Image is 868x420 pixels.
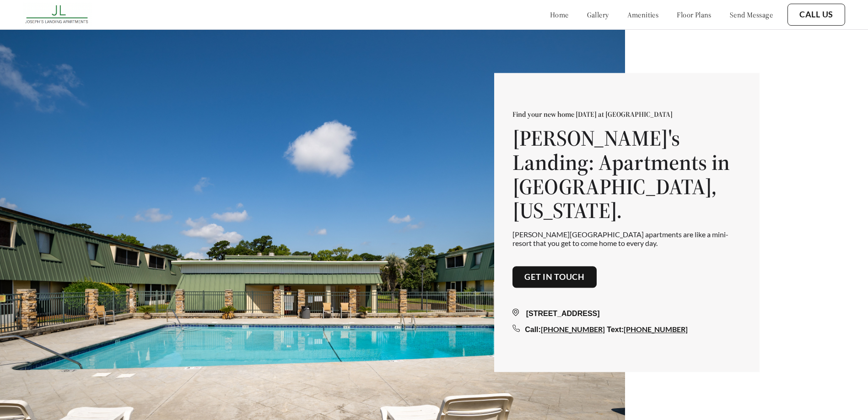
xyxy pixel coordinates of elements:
[525,326,541,334] span: Call:
[524,272,585,282] a: Get in touch
[512,266,597,288] button: Get in touch
[512,309,741,320] div: [STREET_ADDRESS]
[730,10,773,19] a: send message
[512,109,741,119] p: Find your new home [DATE] at [GEOGRAPHIC_DATA]
[607,326,624,334] span: Text:
[512,126,741,223] h1: [PERSON_NAME]'s Landing: Apartments in [GEOGRAPHIC_DATA], [US_STATE].
[541,325,605,334] a: [PHONE_NUMBER]
[799,10,833,20] a: Call Us
[787,4,845,26] button: Call Us
[512,230,741,248] p: [PERSON_NAME][GEOGRAPHIC_DATA] apartments are like a mini-resort that you get to come home to eve...
[677,10,712,19] a: floor plans
[587,10,609,19] a: gallery
[23,2,92,27] img: josephs_landing_logo.png
[550,10,569,19] a: home
[624,325,688,334] a: [PHONE_NUMBER]
[627,10,659,19] a: amenities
